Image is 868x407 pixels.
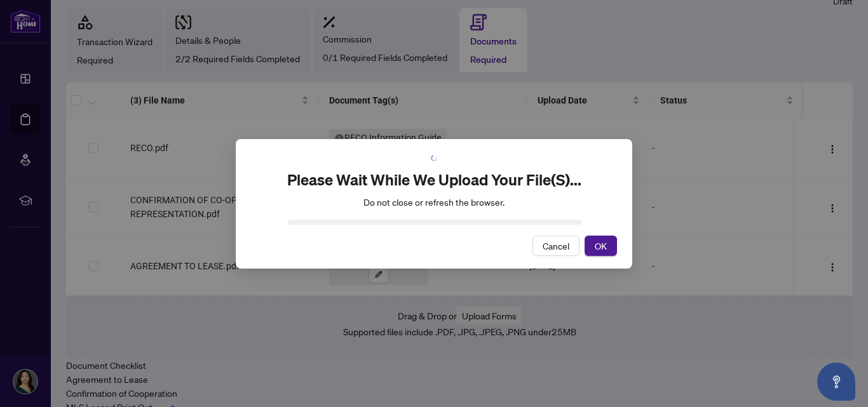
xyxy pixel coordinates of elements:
[817,363,855,401] button: Open asap
[543,239,569,253] span: Cancel
[532,236,580,256] button: Cancel
[363,195,505,209] span: Do not close or refresh the browser.
[585,236,617,256] button: OK
[595,239,607,253] span: OK
[287,170,581,190] h2: Please wait while we upload your file(s)...
[428,152,440,164] img: Loading..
